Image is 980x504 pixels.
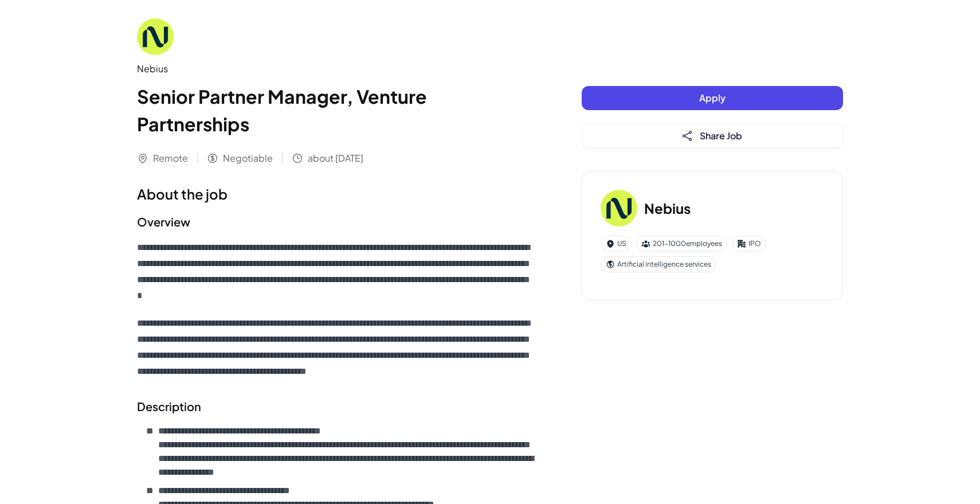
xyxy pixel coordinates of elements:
button: Share Job [582,124,843,148]
h3: Nebius [644,198,691,218]
h1: Senior Partner Manager, Venture Partnerships [137,83,536,138]
h2: Description [137,398,536,415]
span: Share Job [700,130,742,142]
img: Ne [601,190,637,226]
div: IPO [732,236,766,252]
span: Remote [153,151,188,165]
div: Artificial intelligence services [601,256,716,272]
h2: Overview [137,213,536,230]
span: Apply [699,92,726,104]
div: 201-1000 employees [636,236,727,252]
h1: About the job [137,183,536,204]
img: Ne [137,18,174,55]
div: US [601,236,632,252]
span: about [DATE] [308,151,363,165]
div: Nebius [137,62,536,76]
span: Negotiable [223,151,273,165]
button: Apply [582,86,843,110]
